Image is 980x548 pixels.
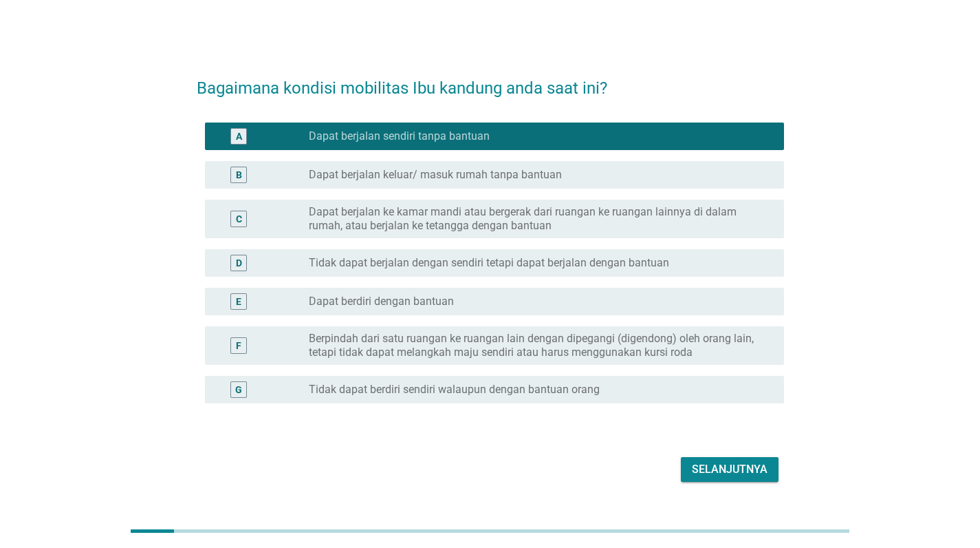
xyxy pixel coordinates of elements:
div: A [236,129,242,144]
label: Berpindah dari satu ruangan ke ruangan lain dengan dipegangi (digendong) oleh orang lain, tetapi ... [309,332,762,359]
div: B [236,168,242,182]
label: Tidak dapat berjalan dengan sendiri tetapi dapat berjalan dengan bantuan [309,256,669,270]
div: E [236,295,241,309]
label: Dapat berjalan keluar/ masuk rumah tanpa bantuan [309,168,562,182]
div: D [236,256,242,271]
h2: Bagaimana kondisi mobilitas Ibu kandung anda saat ini? [197,62,784,101]
div: G [235,383,242,397]
button: Selanjutnya [681,457,778,482]
label: Dapat berjalan ke kamar mandi atau bergerak dari ruangan ke ruangan lainnya di dalam rumah, atau ... [309,205,762,233]
label: Dapat berdiri dengan bantuan [309,295,454,308]
label: Dapat berjalan sendiri tanpa bantuan [309,129,490,143]
div: Selanjutnya [692,461,767,478]
div: F [236,339,241,353]
label: Tidak dapat berdiri sendiri walaupun dengan bantuan orang [309,383,600,397]
div: C [236,212,242,226]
